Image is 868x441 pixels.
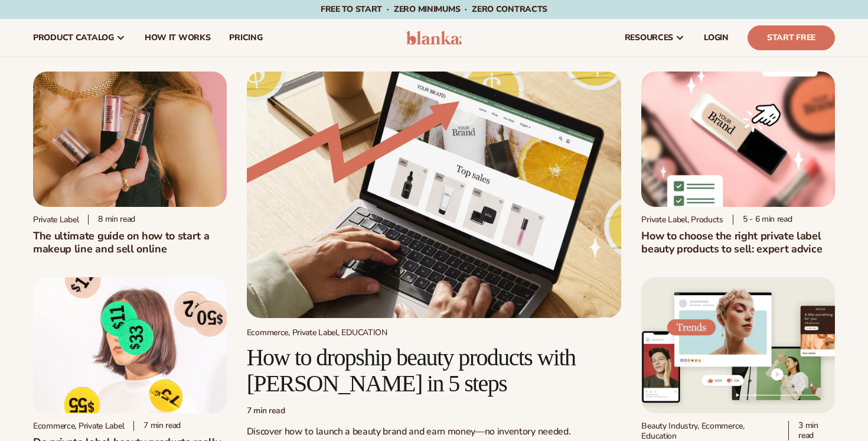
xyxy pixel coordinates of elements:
div: Private label [33,215,79,225]
span: resources [625,33,673,43]
a: resources [615,19,694,57]
span: How It Works [145,33,211,43]
a: How It Works [135,19,220,57]
a: Person holding branded make up with a solid pink background Private label 8 min readThe ultimate ... [33,72,227,255]
img: Profitability of private label company [33,277,227,413]
span: product catalog [33,33,114,43]
a: Start Free [748,25,835,50]
h1: The ultimate guide on how to start a makeup line and sell online [33,229,227,255]
h2: How to choose the right private label beauty products to sell: expert advice [641,229,835,255]
div: Ecommerce, Private Label, EDUCATION [247,327,622,338]
h2: How to dropship beauty products with [PERSON_NAME] in 5 steps [247,345,622,397]
a: LOGIN [694,19,738,57]
div: Beauty Industry, Ecommerce, Education [641,421,779,441]
img: Growing money with ecommerce [247,72,622,318]
div: 7 min read [133,421,181,431]
div: Ecommerce, Private Label [33,421,124,431]
a: product catalog [24,19,135,57]
span: Free to start · ZERO minimums · ZERO contracts [321,4,547,15]
a: Private Label Beauty Products Click Private Label, Products 5 - 6 min readHow to choose the right... [641,72,835,255]
img: Person holding branded make up with a solid pink background [33,72,227,207]
a: pricing [220,19,272,57]
img: logo [406,31,462,45]
span: LOGIN [704,33,729,43]
div: Private Label, Products [641,215,723,225]
div: 8 min read [88,215,135,225]
p: Discover how to launch a beauty brand and earn money—no inventory needed. [247,426,622,438]
img: Private Label Beauty Products Click [641,72,835,207]
div: 3 min read [788,421,835,441]
span: pricing [229,33,262,43]
div: 7 min read [247,406,622,416]
img: Social media trends this week (Updated weekly) [641,277,835,413]
div: 5 - 6 min read [733,215,792,225]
